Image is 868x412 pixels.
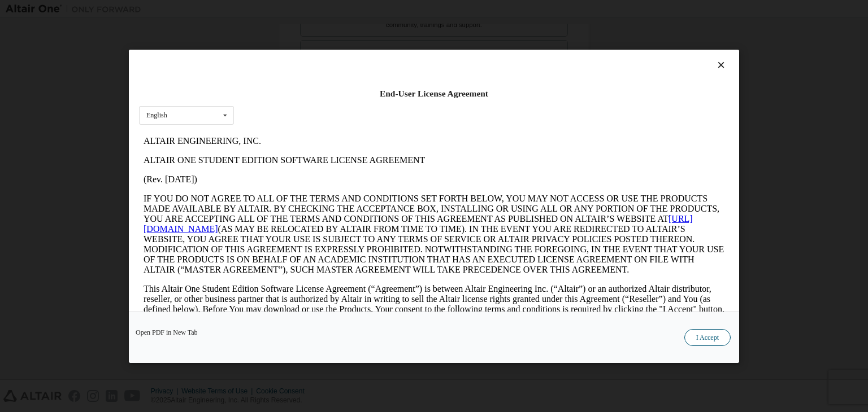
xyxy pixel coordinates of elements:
[5,5,585,15] p: ALTAIR ENGINEERING, INC.
[5,152,585,193] p: This Altair One Student Edition Software License Agreement (“Agreement”) is between Altair Engine...
[139,88,729,99] div: End-User License Agreement
[146,112,167,119] div: English
[5,24,585,34] p: ALTAIR ONE STUDENT EDITION SOFTWARE LICENSE AGREEMENT
[5,82,554,102] a: [URL][DOMAIN_NAME]
[684,329,731,346] button: I Accept
[136,329,198,336] a: Open PDF in New Tab
[5,62,585,143] p: IF YOU DO NOT AGREE TO ALL OF THE TERMS AND CONDITIONS SET FORTH BELOW, YOU MAY NOT ACCESS OR USE...
[5,43,585,53] p: (Rev. [DATE])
